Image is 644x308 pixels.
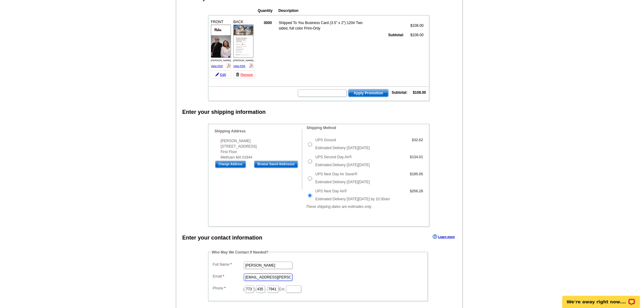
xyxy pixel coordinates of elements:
[315,188,347,194] label: UPS Next Day Air®
[210,70,231,79] a: Edit
[410,189,423,193] strong: $206.28
[257,8,278,14] th: Quantity
[315,163,370,167] span: Estimated Delivery [DATE][DATE]
[306,205,372,209] em: These shipping dates are estimates only.
[210,18,232,70] div: FRONT
[315,197,390,201] span: Estimated Delivery [DATE][DATE] by 10:30am
[315,137,336,143] label: UPS Ground
[392,90,408,95] strong: Subtotal:
[413,90,426,95] strong: $108.00
[182,108,266,116] div: Enter your shipping information
[233,59,255,62] span: [PERSON_NAME]...
[211,65,223,68] a: View PDF
[249,63,254,68] img: pdf_logo.png
[211,250,269,255] legend: Who May We Contact If Needed?
[315,154,352,160] label: UPS Second Day Air®
[254,161,298,168] input: Browse Saved Addresses
[348,89,388,97] span: Apply Promotion
[211,284,425,293] dd: ( ) - Ext.
[236,73,240,76] img: trashcan-icon.gif
[213,285,243,291] label: Phone
[410,172,423,176] strong: $195.05
[315,146,370,150] span: Estimated Delivery [DATE][DATE]
[264,21,272,25] strong: 3000
[233,65,246,68] a: View PDF
[306,125,337,131] legend: Shipping Method
[388,33,404,37] strong: Subtotal:
[233,25,254,58] img: small-thumb.jpg
[315,171,357,177] label: UPS Next Day Air Saver®
[348,89,389,97] button: Apply Promotion
[410,155,423,159] strong: $134.01
[215,161,246,168] input: Change Address
[213,262,243,267] label: Full Name
[182,234,262,242] div: Enter your contact information
[405,20,424,31] td: $108.00
[233,18,254,70] div: BACK
[211,59,233,62] span: [PERSON_NAME]...
[234,70,255,79] a: Remove
[213,274,243,279] label: Email
[215,138,302,160] div: [PERSON_NAME] [STREET_ADDRESS] First Floor Methuen MA 01844
[211,25,231,58] img: small-thumb.jpg
[433,234,455,239] a: Learn more
[215,129,302,133] h4: Shipping Address
[215,73,219,76] img: pencil-icon.gif
[278,20,367,31] td: Shipped To You Business Card (3.5" x 2") 120# Two sided, full color Print-Only
[278,8,390,14] th: Description
[405,32,424,38] td: $108.00
[412,138,423,142] strong: $32.62
[315,180,370,184] span: Estimated Delivery [DATE][DATE]
[558,289,644,308] iframe: LiveChat chat widget
[226,63,231,68] img: pdf_logo.png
